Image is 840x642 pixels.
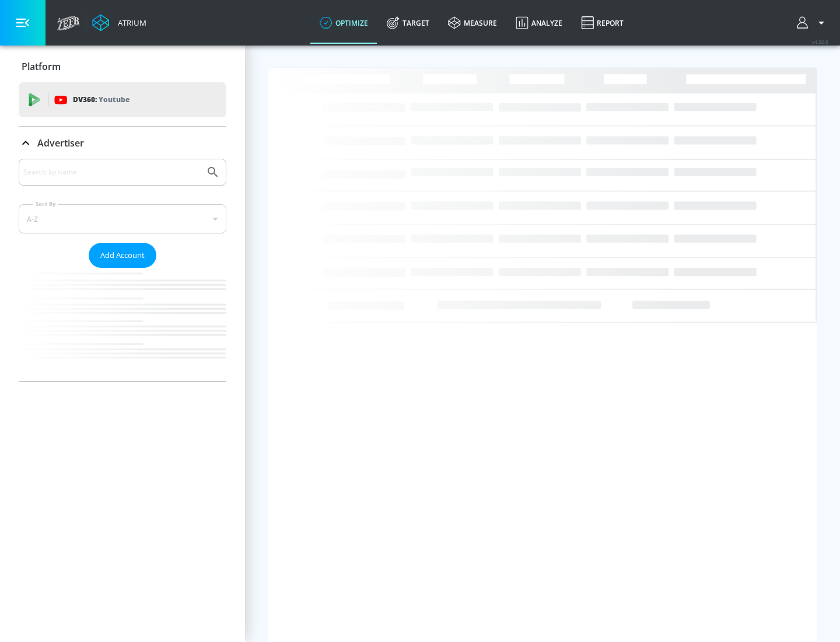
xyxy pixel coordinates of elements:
[572,2,633,44] a: Report
[89,243,156,268] button: Add Account
[22,60,61,73] p: Platform
[377,2,439,44] a: Target
[506,2,572,44] a: Analyze
[33,200,58,208] label: Sort By
[37,137,84,149] p: Advertiser
[439,2,506,44] a: measure
[73,93,129,106] p: DV360:
[113,18,146,28] div: Atrium
[99,93,129,106] p: Youtube
[23,165,200,180] input: Search by name
[19,50,226,83] div: Platform
[92,14,146,32] a: Atrium
[19,268,226,381] nav: list of Advertiser
[19,159,226,381] div: Advertiser
[310,2,377,44] a: optimize
[19,204,226,233] div: A-Z
[19,127,226,159] div: Advertiser
[812,39,828,45] span: v 4.32.0
[19,82,226,117] div: DV360: Youtube
[100,249,145,262] span: Add Account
